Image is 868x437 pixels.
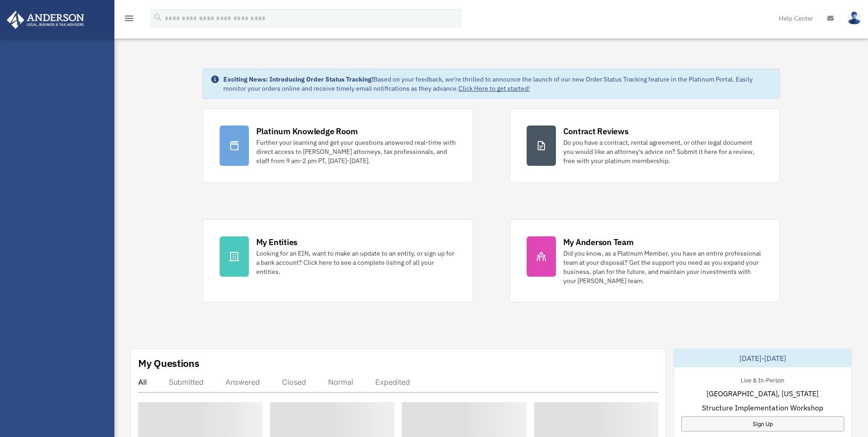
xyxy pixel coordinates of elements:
[563,236,634,248] div: My Anderson Team
[256,249,456,276] div: Looking for an EIN, want to make an update to an entity, or sign up for a bank account? Click her...
[138,356,199,370] div: My Questions
[733,375,792,384] div: Live & In-Person
[510,109,780,183] a: Contract Reviews Do you have a contract, rental agreement, or other legal document you would like...
[169,377,204,387] div: Submitted
[510,219,780,302] a: My Anderson Team Did you know, as a Platinum Member, you have an entire professional team at your...
[203,109,473,183] a: Platinum Knowledge Room Further your learning and get your questions answered real-time with dire...
[375,377,410,387] div: Expedited
[563,249,763,285] div: Did you know, as a Platinum Member, you have an entire professional team at your disposal? Get th...
[847,11,861,25] img: User Pic
[563,126,629,137] div: Contract Reviews
[702,402,823,413] span: Structure Implementation Workshop
[138,377,147,387] div: All
[4,11,87,29] img: Anderson Advisors Platinum Portal
[458,84,530,93] a: Click Here to get started!
[256,138,456,165] div: Further your learning and get your questions answered real-time with direct access to [PERSON_NAM...
[282,377,306,387] div: Closed
[681,416,844,432] a: Sign Up
[256,126,358,137] div: Platinum Knowledge Room
[203,219,473,302] a: My Entities Looking for an EIN, want to make an update to an entity, or sign up for a bank accoun...
[124,13,135,24] i: menu
[153,12,163,22] i: search
[226,377,260,387] div: Answered
[706,388,819,399] span: [GEOGRAPHIC_DATA], [US_STATE]
[256,236,297,248] div: My Entities
[563,138,763,165] div: Do you have a contract, rental agreement, or other legal document you would like an attorney's ad...
[674,349,852,367] div: [DATE]-[DATE]
[124,16,135,24] a: menu
[223,75,373,83] strong: Exciting News: Introducing Order Status Tracking!
[223,75,772,93] div: Based on your feedback, we're thrilled to announce the launch of our new Order Status Tracking fe...
[328,377,353,387] div: Normal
